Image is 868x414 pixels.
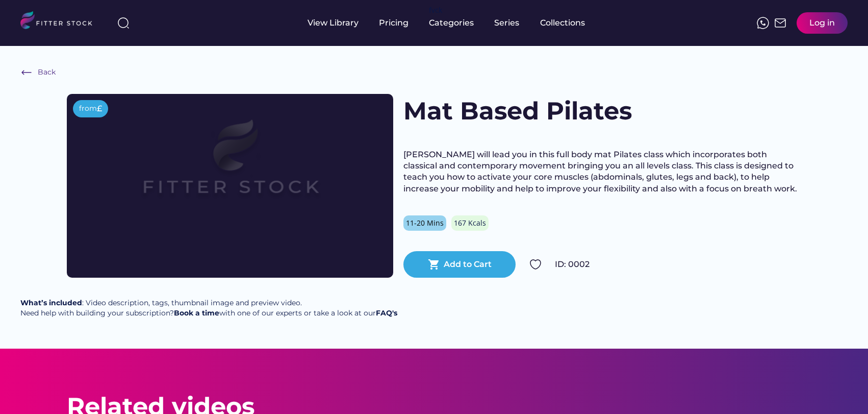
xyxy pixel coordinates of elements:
[99,94,361,241] img: Frame%2079%20%281%29.svg
[403,149,801,195] div: [PERSON_NAME] will lead you in this full body mat Pilates class which incorporates both classical...
[494,17,520,29] div: Series
[555,259,801,270] div: ID: 0002
[379,17,409,29] div: Pricing
[757,17,769,29] img: meteor-icons_whatsapp%20%281%29.svg
[174,308,219,318] a: Book a time
[117,17,130,29] img: search-normal%203.svg
[444,259,492,270] div: Add to Cart
[403,94,632,128] h1: Mat Based Pilates
[774,17,786,29] img: Frame%2051.svg
[79,104,97,114] div: from
[540,17,585,29] div: Collections
[20,66,33,79] img: Frame%20%286%29.svg
[376,308,397,318] a: FAQ's
[429,5,442,15] div: fvck
[428,258,440,271] button: shopping_cart
[20,298,397,318] div: : Video description, tags, thumbnail image and preview video. Need help with building your subscr...
[429,17,474,29] div: Categories
[308,17,359,29] div: View Library
[38,67,56,78] div: Back
[454,218,486,228] div: 167 Kcals
[20,298,82,307] strong: What’s included
[97,103,102,114] div: £
[809,17,835,29] div: Log in
[20,11,101,32] img: LOGO.svg
[406,218,444,228] div: 11-20 Mins
[529,258,542,271] img: Group%201000002324.svg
